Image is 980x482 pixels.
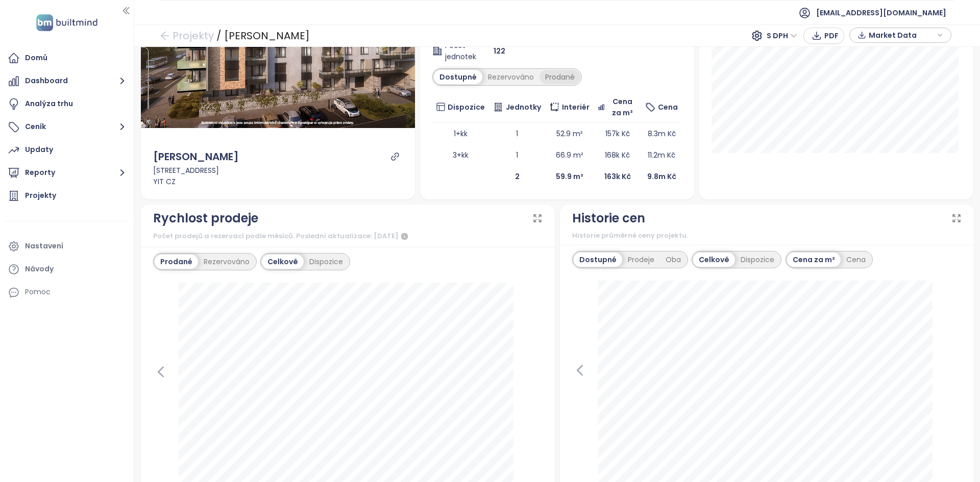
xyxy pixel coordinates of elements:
[605,150,630,160] span: 168k Kč
[5,140,129,160] a: Updaty
[658,102,678,113] span: Cena
[803,28,844,44] button: PDF
[489,123,545,144] td: 1
[153,149,239,165] div: [PERSON_NAME]
[153,209,258,228] div: Rychlost prodeje
[660,252,687,267] div: Oba
[556,171,583,182] b: 59.9 m²
[5,48,129,68] a: Domů
[198,255,255,269] div: Rezervováno
[572,231,962,241] div: Historie průměrné ceny projektu.
[5,282,129,302] div: Pomoc
[648,150,675,160] span: 11.2m Kč
[604,171,631,182] b: 163k Kč
[5,259,129,280] a: Návody
[494,45,505,57] span: 122
[160,27,214,45] a: arrow-left Projekty
[841,252,871,267] div: Cena
[735,252,780,267] div: Dispozice
[448,102,485,113] span: Dispozice
[607,96,637,118] span: Cena za m²
[25,97,73,110] div: Analýza trhu
[540,70,580,84] div: Prodané
[489,144,545,166] td: 1
[622,252,660,267] div: Prodeje
[816,1,946,25] span: [EMAIL_ADDRESS][DOMAIN_NAME]
[160,31,170,41] span: arrow-left
[25,263,54,275] div: Návody
[224,27,310,45] div: [PERSON_NAME]
[5,163,129,183] button: Reporty
[432,123,489,144] td: 1+kk
[482,70,540,84] div: Rezervováno
[25,52,47,64] div: Domů
[33,12,101,33] img: logo
[545,123,594,144] td: 52.9 m²
[25,240,63,252] div: Nastavení
[506,102,541,113] span: Jednotky
[445,40,476,62] span: Počet jednotek
[432,144,489,166] td: 3+kk
[153,231,543,243] div: Počet prodejů a rezervací podle měsíců. Poslední aktualizace: [DATE]
[304,255,349,269] div: Dispozice
[855,28,946,43] div: button
[824,30,839,41] span: PDF
[434,70,482,84] div: Dostupné
[647,171,676,182] b: 9.8m Kč
[787,252,841,267] div: Cena za m²
[5,117,129,137] button: Ceník
[25,143,53,156] div: Updaty
[153,176,403,187] div: YIT CZ
[216,27,222,45] div: /
[155,255,198,269] div: Prodané
[153,165,403,176] div: [STREET_ADDRESS]
[767,28,797,43] span: S DPH
[5,186,129,206] a: Projekty
[869,28,935,43] span: Market Data
[574,252,622,267] div: Dostupné
[5,236,129,257] a: Nastavení
[262,255,304,269] div: Celkově
[25,189,56,202] div: Projekty
[562,102,590,113] span: Interiér
[5,71,129,91] button: Dashboard
[25,286,51,298] div: Pomoc
[693,252,735,267] div: Celkově
[515,171,520,182] b: 2
[572,209,645,228] div: Historie cen
[648,129,676,139] span: 8.3m Kč
[605,129,630,139] span: 157k Kč
[545,144,594,166] td: 66.9 m²
[390,152,400,161] a: link
[5,94,129,114] a: Analýza trhu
